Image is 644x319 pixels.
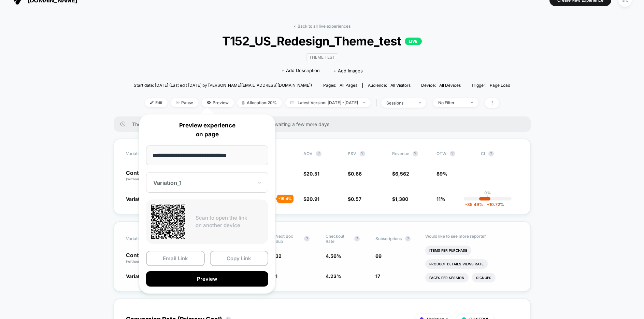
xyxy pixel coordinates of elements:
[145,98,168,107] span: Edit
[134,83,312,88] span: Start date: [DATE] (Last edit [DATE] by [PERSON_NAME][EMAIL_ADDRESS][DOMAIN_NAME])
[450,151,455,156] button: ?
[323,83,357,88] div: Pages:
[340,83,357,88] span: all pages
[354,236,360,241] button: ?
[425,246,471,255] li: Items Per Purchase
[375,236,402,241] span: Subscriptions
[368,83,411,88] div: Audience:
[150,101,154,104] img: edit
[326,234,351,244] span: Checkout Rate
[242,101,245,105] img: rebalance
[375,253,382,259] span: 69
[146,121,268,139] p: Preview experience on page
[425,234,518,239] p: Would like to see more reports?
[351,171,362,177] span: 0.66
[439,83,461,88] span: all devices
[282,67,320,74] span: + Add Description
[405,236,411,241] button: ?
[303,196,319,202] span: $
[326,273,341,279] span: 4.23 %
[419,102,421,103] img: end
[294,24,350,29] a: < Back to all live experiences
[126,196,151,202] span: Variation_1
[210,251,269,266] button: Copy Link
[405,38,422,45] p: LIVE
[481,172,518,182] span: ---
[472,273,496,282] li: Signups
[392,171,409,177] span: $
[386,100,414,106] div: sessions
[306,196,319,202] span: 20.91
[348,196,361,202] span: $
[487,202,489,207] span: +
[395,196,408,202] span: 1,380
[126,177,157,181] span: (without changes)
[484,190,491,195] p: 0%
[333,68,363,73] span: + Add Images
[487,195,488,200] p: |
[176,101,180,104] img: end
[483,202,504,207] span: 10.72 %
[237,98,282,107] span: Allocation: 20%
[285,98,371,107] span: Latest Version: [DATE] - [DATE]
[303,151,313,156] span: AOV
[360,151,365,156] button: ?
[126,170,163,182] p: Control
[351,196,361,202] span: 0.57
[392,196,408,202] span: $
[375,273,380,279] span: 17
[437,196,445,202] span: 11%
[471,102,473,103] img: end
[413,151,418,156] button: ?
[126,151,163,156] span: Variation
[202,98,234,107] span: Preview
[277,195,294,203] div: - 15.4 %
[465,202,483,207] span: -35.49 %
[132,121,517,127] span: There are still no statistically significant results. We recommend waiting a few more days
[304,236,310,241] button: ?
[348,151,356,156] span: PSV
[374,98,381,108] span: |
[488,151,494,156] button: ?
[438,100,466,105] div: No Filter
[490,83,510,88] span: Page Load
[275,234,301,244] span: Next Box Sub
[153,34,491,48] span: T152_US_Redesign_Theme_test
[425,273,469,282] li: Pages Per Session
[146,271,268,287] button: Preview
[146,251,205,266] button: Email Link
[316,151,321,156] button: ?
[196,214,263,230] p: Scan to open the link on another device
[481,151,518,156] span: CI
[306,171,319,177] span: 20.51
[363,102,366,103] img: end
[126,273,151,279] span: Variation_1
[303,171,319,177] span: $
[126,252,169,264] p: Control
[425,259,488,269] li: Product Details Views Rate
[437,151,474,156] span: OTW
[437,171,447,177] span: 89%
[392,151,409,156] span: Revenue
[326,253,341,259] span: 4.56 %
[390,83,411,88] span: All Visitors
[126,234,163,244] span: Variation
[395,171,409,177] span: 6,562
[416,83,466,88] span: Device:
[306,53,338,61] span: Theme Test
[171,98,198,107] span: Pause
[126,259,157,263] span: (without changes)
[348,171,362,177] span: $
[290,101,294,104] img: calendar
[471,83,510,88] div: Trigger:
